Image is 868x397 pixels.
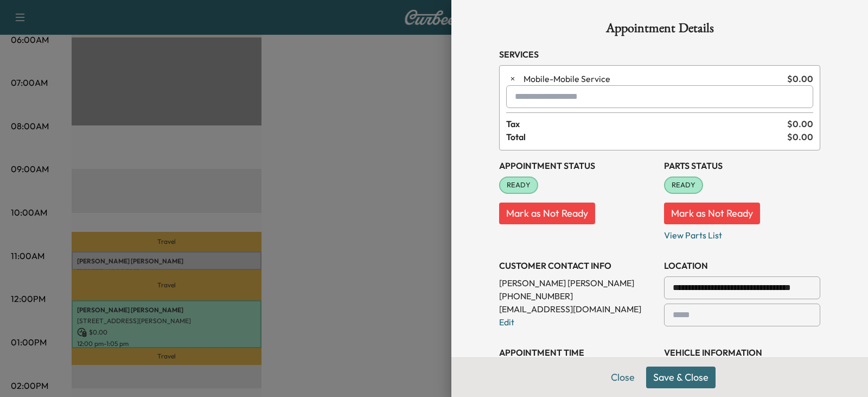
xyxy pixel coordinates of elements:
[499,289,655,303] p: [PHONE_NUMBER]
[499,159,655,172] h3: Appointment Status
[506,117,787,130] span: Tax
[499,203,595,224] button: Mark as Not Ready
[499,317,514,327] a: Edit
[646,367,716,388] button: Save & Close
[664,259,820,272] h3: LOCATION
[664,159,820,172] h3: Parts Status
[664,224,820,242] p: View Parts List
[499,259,655,272] h3: CUSTOMER CONTACT INFO
[524,72,783,85] span: Mobile Service
[787,130,813,143] span: $ 0.00
[499,22,820,39] h1: Appointment Details
[506,130,787,143] span: Total
[787,117,813,130] span: $ 0.00
[500,180,537,191] span: READY
[499,346,655,359] h3: APPOINTMENT TIME
[787,72,813,85] span: $ 0.00
[665,180,702,191] span: READY
[499,303,655,316] p: [EMAIL_ADDRESS][DOMAIN_NAME]
[664,203,760,224] button: Mark as Not Ready
[604,367,642,388] button: Close
[499,276,655,289] p: [PERSON_NAME] [PERSON_NAME]
[499,48,820,61] h3: Services
[664,346,820,359] h3: VEHICLE INFORMATION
